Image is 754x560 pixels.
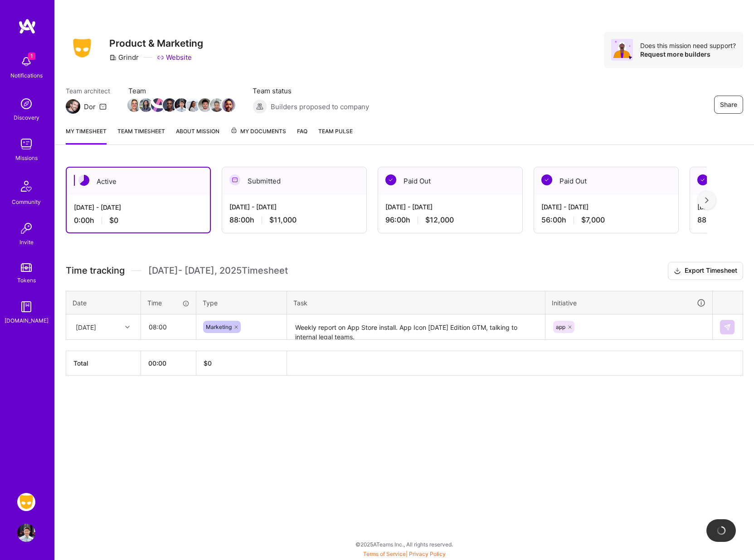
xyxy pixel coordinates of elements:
img: Team Member Avatar [210,98,224,112]
a: FAQ [297,126,307,145]
span: app [556,323,565,330]
img: bell [17,53,35,71]
div: 0:00 h [74,216,203,225]
div: [DATE] [76,322,96,332]
img: Team Architect [66,99,80,114]
i: icon CompanyGray [109,54,117,61]
a: Team Member Avatar [152,97,164,113]
div: Notifications [10,71,43,80]
div: Active [67,168,210,195]
span: [DATE] - [DATE] , 2025 Timesheet [148,265,288,276]
div: Invite [19,237,34,247]
div: © 2025 ATeams Inc., All rights reserved. [54,533,754,555]
div: null [720,320,735,334]
div: Discovery [14,113,39,122]
a: Team Member Avatar [128,97,140,113]
div: 96:00 h [385,215,515,225]
button: Export Timesheet [668,262,743,280]
a: Team Member Avatar [223,97,234,113]
div: [DATE] - [DATE] [541,202,671,212]
a: Team Member Avatar [187,97,199,113]
div: Grindr [109,53,139,62]
a: Team Member Avatar [140,97,152,113]
div: Dor [84,102,96,111]
img: Team Member Avatar [127,98,141,112]
img: loading [717,526,726,535]
img: Paid Out [541,174,552,185]
img: Grindr: Product & Marketing [17,493,35,511]
span: $12,000 [425,215,454,225]
span: Team architect [66,86,110,96]
textarea: Weekly report on App Store install. App Icon [DATE] Edition GTM, talking to internal legal teams. [288,315,544,339]
span: Builders proposed to company [271,102,369,111]
span: My Documents [230,126,286,136]
a: Team Member Avatar [199,97,211,113]
th: 00:00 [141,351,196,376]
span: Marketing [206,323,232,330]
img: Active [78,175,89,186]
span: $ 0 [204,359,212,367]
span: $0 [109,216,118,225]
i: icon Download [674,266,681,276]
input: HH:MM [141,315,195,339]
div: Missions [15,153,38,163]
div: 56:00 h [541,215,671,225]
a: Grindr: Product & Marketing [15,493,38,511]
img: Team Member Avatar [175,98,188,112]
a: Team Member Avatar [211,97,223,113]
div: Paid Out [534,167,678,195]
img: teamwork [17,135,35,153]
div: Initiative [552,298,706,308]
a: Team Member Avatar [164,97,175,113]
a: Team Pulse [318,126,353,145]
div: Community [12,197,41,207]
div: [DOMAIN_NAME] [5,316,49,325]
img: User Avatar [17,524,35,542]
img: logo [18,18,36,34]
img: right [705,197,709,203]
img: Paid Out [385,174,396,185]
img: Company Logo [66,36,98,60]
img: Submitted [229,174,240,185]
button: Share [714,96,743,114]
img: Submit [724,323,731,331]
img: Team Member Avatar [186,98,200,112]
span: | [363,550,446,557]
span: Time tracking [66,265,125,276]
img: guide book [17,298,35,316]
img: Builders proposed to company [253,99,267,114]
img: Team Member Avatar [139,98,153,112]
div: [DATE] - [DATE] [385,202,515,212]
i: icon Mail [99,103,107,110]
span: $11,000 [269,215,297,225]
a: Terms of Service [363,550,406,557]
img: Team Member Avatar [163,98,176,112]
th: Task [287,291,545,314]
img: tokens [21,263,32,272]
span: Team Pulse [318,128,353,135]
div: Request more builders [640,50,736,58]
div: 88:00 h [229,215,359,225]
h3: Product & Marketing [109,38,203,49]
a: Website [157,53,192,62]
div: Submitted [222,167,366,195]
img: discovery [17,95,35,113]
a: My timesheet [66,126,107,145]
img: Invite [17,219,35,237]
div: [DATE] - [DATE] [229,202,359,212]
img: Team Member Avatar [222,98,235,112]
div: Tokens [17,275,36,285]
img: Avatar [611,39,633,61]
div: [DATE] - [DATE] [74,203,203,212]
a: Team timesheet [117,126,165,145]
div: Time [147,298,190,308]
span: 1 [28,53,35,60]
span: Team status [253,86,369,96]
th: Date [66,291,141,314]
a: About Mission [176,126,219,145]
i: icon Chevron [125,325,130,329]
span: $7,000 [581,215,605,225]
th: Type [196,291,287,314]
div: Paid Out [378,167,522,195]
img: Paid Out [697,174,708,185]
